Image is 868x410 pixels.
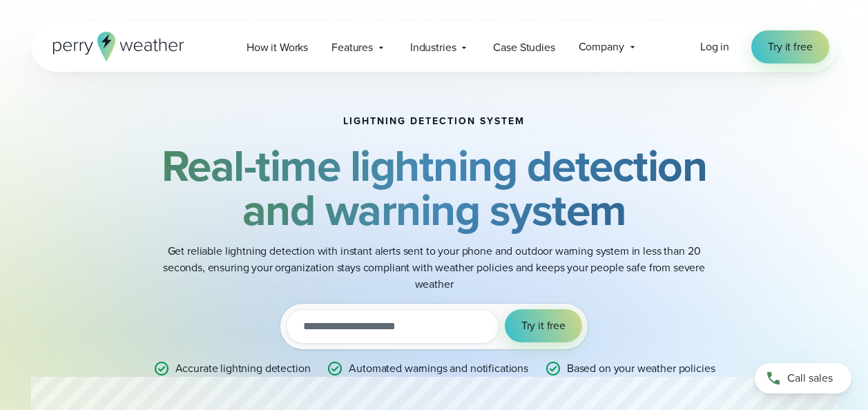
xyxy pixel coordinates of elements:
[481,33,566,61] a: Case Studies
[343,116,525,127] h1: Lightning detection system
[787,370,833,387] span: Call sales
[247,39,308,56] span: How it Works
[349,360,528,377] p: Automated warnings and notifications
[700,39,729,55] span: Log in
[521,318,566,334] span: Try it free
[700,39,729,55] a: Log in
[410,39,456,56] span: Industries
[567,360,715,377] p: Based on your weather policies
[162,133,707,242] strong: Real-time lightning detection and warning system
[235,33,320,61] a: How it Works
[158,243,711,293] p: Get reliable lightning detection with instant alerts sent to your phone and outdoor warning syste...
[493,39,554,56] span: Case Studies
[579,39,624,55] span: Company
[751,30,829,64] a: Try it free
[768,39,812,55] span: Try it free
[331,39,373,56] span: Features
[505,309,582,342] button: Try it free
[175,360,311,377] p: Accurate lightning detection
[755,363,851,393] a: Call sales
